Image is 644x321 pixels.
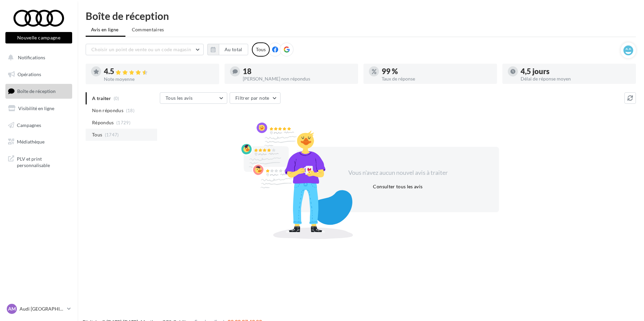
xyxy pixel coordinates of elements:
div: Note moyenne [104,77,214,82]
button: Au total [207,44,248,55]
p: Audi [GEOGRAPHIC_DATA] [20,306,64,312]
span: Opérations [18,71,41,77]
button: Notifications [4,51,71,65]
span: Visibilité en ligne [18,105,54,111]
div: 4,5 jours [521,68,631,75]
span: Choisir un point de vente ou un code magasin [91,46,191,52]
button: Choisir un point de vente ou un code magasin [86,44,204,55]
a: Opérations [4,67,74,82]
span: AM [8,306,16,312]
span: (1747) [105,132,119,137]
div: Boîte de réception [86,11,636,21]
div: Vous n'avez aucun nouvel avis à traiter [340,168,456,177]
button: Au total [219,44,248,55]
span: (1729) [116,120,130,125]
div: 4.5 [104,68,214,75]
span: Notifications [18,55,45,60]
div: [PERSON_NAME] non répondus [243,76,353,81]
button: Tous les avis [160,92,227,104]
span: PLV et print personnalisable [17,154,69,169]
a: Médiathèque [4,135,74,149]
div: Tous [252,42,270,57]
div: Délai de réponse moyen [521,76,631,81]
span: Campagnes [17,122,41,128]
button: Filtrer par note [230,92,281,104]
a: AM Audi [GEOGRAPHIC_DATA] [5,302,72,315]
button: Consulter tous les avis [370,183,425,191]
a: PLV et print personnalisable [4,152,74,171]
span: Tous [92,131,102,138]
span: Médiathèque [17,139,45,145]
a: Visibilité en ligne [4,101,74,116]
button: Nouvelle campagne [5,32,72,43]
span: (18) [126,108,135,113]
div: 99 % [382,68,492,75]
span: Tous les avis [166,95,193,101]
span: Boîte de réception [17,88,56,94]
div: Taux de réponse [382,76,492,81]
span: Non répondus [92,107,123,114]
a: Boîte de réception [4,84,74,98]
div: 18 [243,68,353,75]
span: Commentaires [132,27,164,32]
a: Campagnes [4,118,74,132]
span: Répondus [92,119,114,126]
